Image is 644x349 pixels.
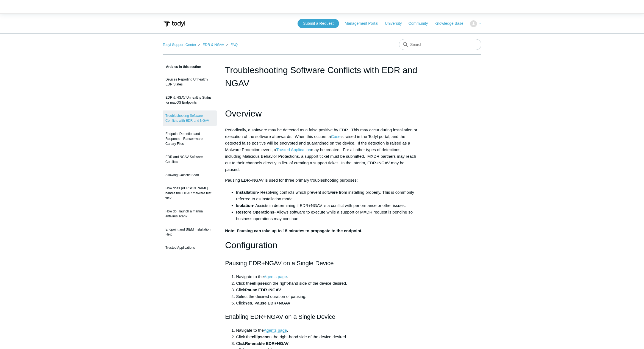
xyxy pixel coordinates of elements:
a: Trusted Applications [163,242,217,253]
a: Agents page [264,328,287,333]
strong: Isolation [236,203,253,208]
span: Articles in this section [163,65,201,69]
strong: Pause EDR+NGAV [245,287,281,292]
li: Click . [236,287,419,293]
strong: Restore Operations [236,210,274,214]
a: Todyl Support Center [163,43,196,47]
a: Management Portal [345,21,384,26]
li: Click . [236,340,419,347]
p: Periodically, a software may be detected as a false positive by EDR. This may occur during instal... [225,127,419,173]
li: - Resolving conflicts which prevent software from installing properly. This is commonly referred ... [236,189,419,202]
strong: ellipses [252,281,267,286]
h1: Overview [225,107,419,121]
li: - Assists in determining if EDR+NGAV is a conflict with performance or other issues. [236,202,419,209]
li: Click the on the right-hand side of the device desired. [236,280,419,287]
a: Case [331,134,340,139]
a: EDR and NGAV Software Conflicts [163,152,217,167]
h2: Enabling EDR+NGAV on a Single Device [225,312,419,322]
a: Troubleshooting Software Conflicts with EDR and NGAV [163,110,217,126]
a: Submit a Request [298,19,339,28]
li: Navigate to the . [236,327,419,334]
a: Knowledge Base [435,21,469,26]
a: Devices Reporting Unhealthy EDR States [163,74,217,90]
li: Click . [236,300,419,306]
p: Pausing EDR+NGAV is used for three primary troubleshooting purposes: [225,177,419,184]
li: FAQ [225,43,238,47]
a: Endpoint Detention and Response - Ransomware Canary Files [163,129,217,149]
a: Allowing Galactic Scan [163,170,217,180]
a: Endpoint and SIEM Installation Help [163,224,217,240]
a: EDR & NGAV Unhealthy Status for macOS Endpoints [163,92,217,108]
li: Todyl Support Center [163,43,197,47]
a: EDR & NGAV [202,43,224,47]
input: Search [399,39,481,50]
a: Community [409,21,434,26]
li: Navigate to the . [236,273,419,280]
a: How does [PERSON_NAME] handle the EICAR malware test file? [163,183,217,203]
img: Todyl Support Center Help Center home page [163,19,186,29]
a: University [385,21,407,26]
strong: Re-enable EDR+NGAV [245,341,289,346]
h1: Troubleshooting Software Conflicts with EDR and NGAV [225,63,419,90]
strong: Note: Pausing can take up to 15 minutes to propagate to the endpoint. [225,228,362,233]
h2: Pausing EDR+NGAV on a Single Device [225,258,419,268]
li: Select the desired duration of pausing. [236,293,419,300]
strong: ellipses [252,334,267,339]
a: Agents page [264,274,287,279]
strong: Yes, Pause EDR+NGAV [245,301,290,305]
h1: Configuration [225,238,419,252]
a: Trusted Application [276,147,311,152]
li: Click the on the right-hand side of the device desired. [236,334,419,340]
strong: Installation [236,190,258,195]
li: - Allows software to execute while a support or MXDR request is pending so business operations ma... [236,209,419,222]
a: FAQ [231,43,238,47]
a: How do I launch a manual antivirus scan? [163,206,217,221]
li: EDR & NGAV [197,43,225,47]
